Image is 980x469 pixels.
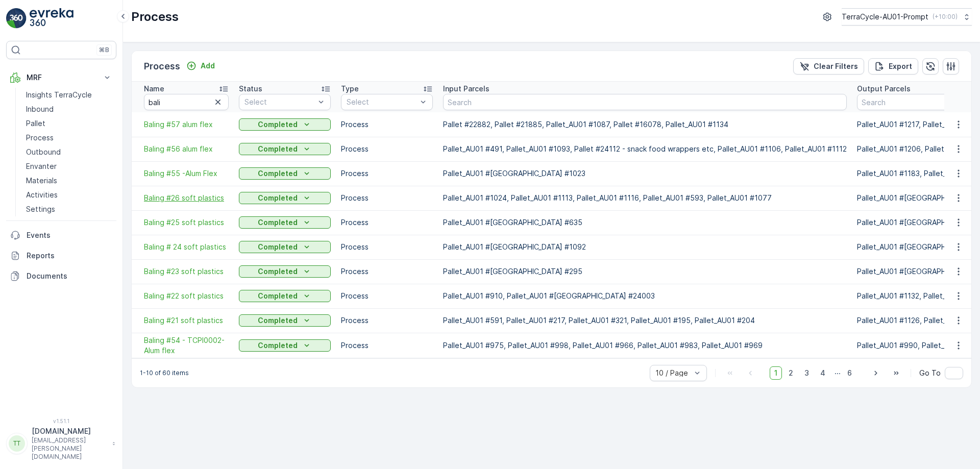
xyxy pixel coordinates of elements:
[22,102,116,116] a: Inbound
[144,242,229,252] a: Baling # 24 soft plastics
[27,271,112,281] p: Documents
[239,241,331,253] button: Completed
[22,159,116,174] a: Envanter
[341,291,433,301] p: Process
[26,133,54,143] p: Process
[341,340,433,351] p: Process
[443,242,847,252] p: Pallet_AU01 #[GEOGRAPHIC_DATA] #1092
[99,46,109,54] p: ⌘B
[201,61,215,71] p: Add
[933,13,958,21] p: ( +10:00 )
[22,131,116,145] a: Process
[239,314,331,327] button: Completed
[784,366,798,380] span: 2
[443,144,847,154] p: Pallet_AU01 #491, Pallet_AU01 #1093, Pallet #24112 - snack food wrappers etc, Pallet_AU01 #1106, ...
[341,217,433,228] p: Process
[341,84,359,94] p: Type
[347,97,417,107] p: Select
[144,144,229,154] a: Baling #56 alum flex
[800,366,814,380] span: 3
[26,190,58,200] p: Activities
[27,230,112,240] p: Events
[26,161,57,171] p: Envanter
[258,266,298,277] p: Completed
[816,366,830,380] span: 4
[443,266,847,277] p: Pallet_AU01 #[GEOGRAPHIC_DATA] #295
[22,202,116,216] a: Settings
[144,193,229,203] a: Baling #26 soft plastics
[443,315,847,326] p: Pallet_AU01 #591, Pallet_AU01 #217, Pallet_AU01 #321, Pallet_AU01 #195, Pallet_AU01 #204
[144,84,164,94] p: Name
[144,266,229,277] a: Baling #23 soft plastics
[814,61,858,71] p: Clear Filters
[22,188,116,202] a: Activities
[842,8,972,26] button: TerraCycle-AU01-Prompt(+10:00)
[32,436,107,461] p: [EMAIL_ADDRESS][PERSON_NAME][DOMAIN_NAME]
[239,118,331,131] button: Completed
[258,291,298,301] p: Completed
[22,145,116,159] a: Outbound
[131,9,179,25] p: Process
[443,217,847,228] p: Pallet_AU01 #[GEOGRAPHIC_DATA] #635
[793,58,864,75] button: Clear Filters
[27,72,96,83] p: MRF
[843,366,856,380] span: 6
[32,426,107,436] p: [DOMAIN_NAME]
[258,315,298,326] p: Completed
[239,265,331,278] button: Completed
[443,340,847,351] p: Pallet_AU01 #975, Pallet_AU01 #998, Pallet_AU01 #966, Pallet_AU01 #983, Pallet_AU01 #969
[258,242,298,252] p: Completed
[842,12,928,22] p: TerraCycle-AU01-Prompt
[6,245,116,266] a: Reports
[144,119,229,130] span: Baling #57 alum flex
[144,335,229,356] span: Baling #54 - TCPI0002- Alum flex
[258,168,298,179] p: Completed
[6,266,116,286] a: Documents
[239,216,331,229] button: Completed
[919,368,941,378] span: Go To
[239,290,331,302] button: Completed
[443,168,847,179] p: Pallet_AU01 #[GEOGRAPHIC_DATA] #1023
[9,435,25,452] div: TT
[239,192,331,204] button: Completed
[26,204,55,214] p: Settings
[443,193,847,203] p: Pallet_AU01 #1024, Pallet_AU01 #1113, Pallet_AU01 #1116, Pallet_AU01 #593, Pallet_AU01 #1077
[144,315,229,326] a: Baling #21 soft plastics
[6,8,27,29] img: logo
[26,118,45,129] p: Pallet
[22,116,116,131] a: Pallet
[889,61,912,71] p: Export
[443,94,847,110] input: Search
[144,94,229,110] input: Search
[244,97,315,107] p: Select
[27,251,112,261] p: Reports
[22,174,116,188] a: Materials
[341,242,433,252] p: Process
[144,59,180,73] p: Process
[144,168,229,179] a: Baling #55 -Alum Flex
[6,225,116,245] a: Events
[341,168,433,179] p: Process
[239,339,331,352] button: Completed
[341,315,433,326] p: Process
[258,217,298,228] p: Completed
[30,8,73,29] img: logo_light-DOdMpM7g.png
[341,193,433,203] p: Process
[26,104,54,114] p: Inbound
[258,144,298,154] p: Completed
[835,366,841,380] p: ...
[22,88,116,102] a: Insights TerraCycle
[341,266,433,277] p: Process
[443,84,489,94] p: Input Parcels
[443,119,847,130] p: Pallet #22882, Pallet #21885, Pallet_AU01 #1087, Pallet #16078, Pallet_AU01 #1134
[443,291,847,301] p: Pallet_AU01 #910, Pallet_AU01 #[GEOGRAPHIC_DATA] #24003
[239,167,331,180] button: Completed
[144,291,229,301] a: Baling #22 soft plastics
[26,147,61,157] p: Outbound
[144,217,229,228] a: Baling #25 soft plastics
